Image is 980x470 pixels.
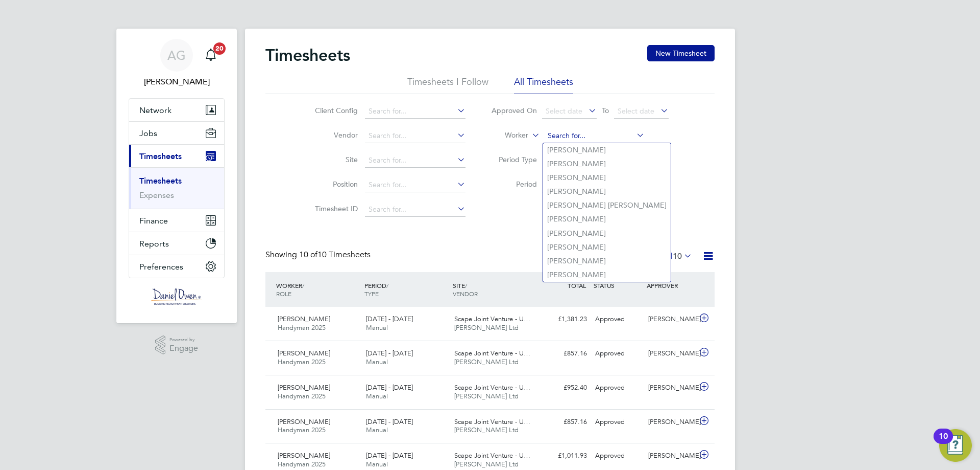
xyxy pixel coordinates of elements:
[543,227,671,240] li: [PERSON_NAME]
[543,240,671,254] li: [PERSON_NAME]
[129,209,224,232] button: Finance
[591,379,644,396] div: Approved
[139,176,182,186] a: Timesheets
[591,447,644,464] div: Approved
[538,414,591,431] div: £857.16
[366,357,388,366] span: Manual
[129,76,225,88] span: Amy Garcia
[278,349,330,357] span: [PERSON_NAME]
[139,151,182,161] span: Timesheets
[129,39,225,88] a: AG[PERSON_NAME]
[591,414,644,431] div: Approved
[454,417,530,426] span: Scape Joint Venture - U…
[454,383,530,392] span: Scape Joint Venture - U…
[386,281,388,289] span: /
[129,99,224,121] button: Network
[278,392,326,400] span: Handyman 2025
[365,153,465,168] input: Search for...
[302,281,304,289] span: /
[491,106,537,115] label: Approved On
[939,436,948,450] div: 10
[543,212,671,226] li: [PERSON_NAME]
[365,129,465,143] input: Search for...
[450,276,538,303] div: SITE
[278,323,326,332] span: Handyman 2025
[543,143,671,157] li: [PERSON_NAME]
[167,49,186,62] span: AG
[538,447,591,464] div: £1,011.93
[276,289,291,298] span: ROLE
[538,311,591,328] div: £1,381.23
[644,414,697,431] div: [PERSON_NAME]
[366,426,388,434] span: Manual
[278,315,330,323] span: [PERSON_NAME]
[312,155,358,164] label: Site
[365,104,465,119] input: Search for...
[129,122,224,144] button: Jobs
[201,39,221,72] a: 20
[454,357,519,366] span: [PERSON_NAME] Ltd
[454,349,530,357] span: Scape Joint Venture - U…
[544,129,645,143] input: Search for...
[278,383,330,392] span: [PERSON_NAME]
[366,323,388,332] span: Manual
[366,417,413,426] span: [DATE] - [DATE]
[543,268,671,282] li: [PERSON_NAME]
[543,254,671,268] li: [PERSON_NAME]
[312,106,358,115] label: Client Config
[453,289,478,298] span: VENDOR
[278,451,330,460] span: [PERSON_NAME]
[543,157,671,171] li: [PERSON_NAME]
[568,281,586,289] span: TOTAL
[366,349,413,357] span: [DATE] - [DATE]
[139,190,174,200] a: Expenses
[139,262,183,272] span: Preferences
[543,171,671,185] li: [PERSON_NAME]
[129,255,224,278] button: Preferences
[465,281,467,289] span: /
[454,315,530,323] span: Scape Joint Venture - U…
[407,76,488,94] li: Timesheets I Follow
[454,392,519,400] span: [PERSON_NAME] Ltd
[129,167,224,209] div: Timesheets
[139,105,171,115] span: Network
[169,344,198,353] span: Engage
[591,276,644,295] div: STATUS
[491,180,537,189] label: Period
[362,276,450,303] div: PERIOD
[278,460,326,468] span: Handyman 2025
[454,451,530,460] span: Scape Joint Venture - U…
[591,311,644,328] div: Approved
[129,145,224,167] button: Timesheets
[599,104,612,117] span: To
[365,203,465,217] input: Search for...
[312,204,358,213] label: Timesheet ID
[129,288,225,305] a: Go to home page
[644,311,697,328] div: [PERSON_NAME]
[644,345,697,362] div: [PERSON_NAME]
[299,250,371,260] span: 10 Timesheets
[139,239,169,249] span: Reports
[299,250,317,260] span: 10 of
[454,426,519,434] span: [PERSON_NAME] Ltd
[543,198,671,212] li: [PERSON_NAME] [PERSON_NAME]
[129,232,224,255] button: Reports
[644,447,697,464] div: [PERSON_NAME]
[482,130,528,141] label: Worker
[139,128,157,138] span: Jobs
[312,130,358,140] label: Vendor
[274,276,362,303] div: WORKER
[366,315,413,323] span: [DATE] - [DATE]
[618,106,654,116] span: Select date
[673,251,682,261] span: 10
[644,276,697,295] div: APPROVER
[939,429,972,462] button: Open Resource Center, 10 new notifications
[491,155,537,164] label: Period Type
[538,345,591,362] div: £857.16
[169,335,198,344] span: Powered by
[265,250,373,260] div: Showing
[644,379,697,396] div: [PERSON_NAME]
[543,185,671,198] li: [PERSON_NAME]
[151,288,202,305] img: danielowen-logo-retina.png
[278,426,326,434] span: Handyman 2025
